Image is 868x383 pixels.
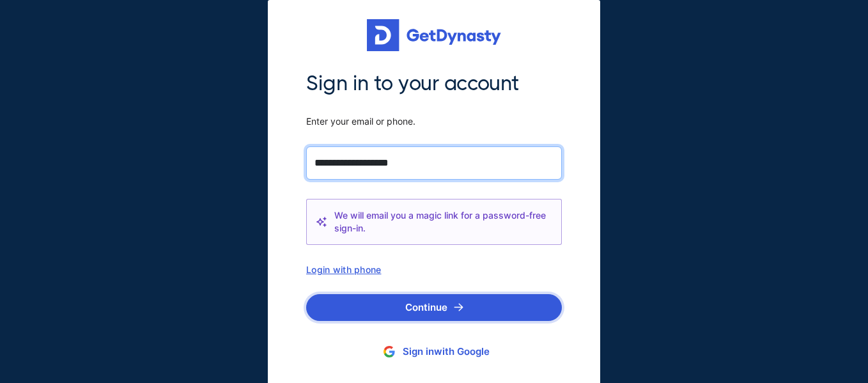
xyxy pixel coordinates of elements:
div: Login with phone [306,264,562,275]
img: Get started for free with Dynasty Trust Company [367,19,501,51]
span: Sign in to your account [306,70,562,97]
span: Enter your email or phone. [306,116,562,127]
span: We will email you a magic link for a password-free sign-in. [334,209,552,235]
button: Continue [306,294,562,321]
button: Sign inwith Google [306,340,562,364]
